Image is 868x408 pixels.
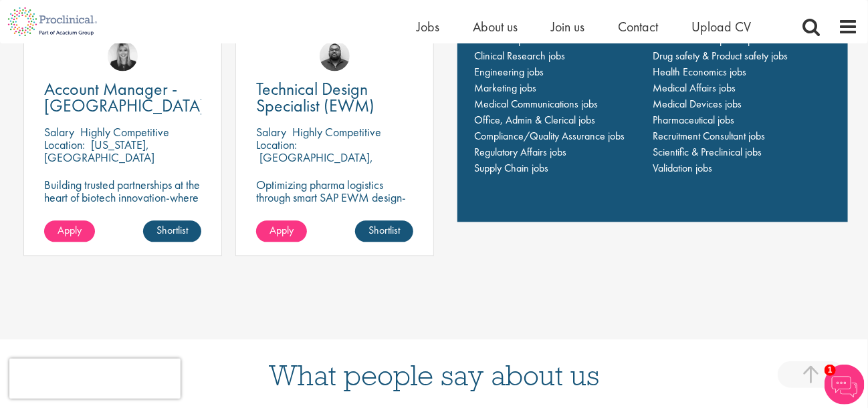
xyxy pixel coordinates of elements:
a: About us [473,18,518,35]
a: Account Manager - [GEOGRAPHIC_DATA] [44,81,201,114]
a: Apply [44,220,95,242]
span: Account Manager - [GEOGRAPHIC_DATA] [44,77,205,117]
span: Salary [44,124,74,140]
span: Salary [256,124,286,140]
a: Upload CV [691,18,751,35]
p: Building trusted partnerships at the heart of biotech innovation-where strategic account manageme... [44,178,201,229]
span: Location: [44,137,85,152]
a: Contact [618,18,658,35]
a: Apply [256,220,307,242]
a: Validation jobs [653,161,712,175]
img: Janelle Jones [108,41,138,71]
a: Medical Communications jobs [474,97,598,111]
a: Join us [551,18,584,35]
span: Apply [58,223,82,237]
p: Highly Competitive [292,124,381,140]
a: Medical Devices jobs [653,97,742,111]
a: Shortlist [143,220,201,242]
a: Recruitment Consultant jobs [653,129,765,143]
a: Supply Chain jobs [474,161,548,175]
a: Medical Affairs jobs [653,81,736,95]
a: Technical Design Specialist (EWM) [256,81,413,114]
nav: Main navigation [474,32,831,176]
p: [GEOGRAPHIC_DATA], [GEOGRAPHIC_DATA] [256,150,373,178]
a: Drug safety & Product safety jobs [653,49,788,63]
p: Highly Competitive [80,124,169,140]
p: Optimizing pharma logistics through smart SAP EWM design-where precision meets performance in eve... [256,178,413,242]
a: Marketing jobs [474,81,536,95]
img: Ashley Bennett [320,41,350,71]
a: Office, Admin & Clerical jobs [474,113,595,127]
a: Compliance/Quality Assurance jobs [474,129,625,143]
iframe: reCAPTCHA [9,359,181,399]
a: Clinical Research jobs [474,49,565,63]
span: Location: [256,137,297,152]
img: Chatbot [825,365,865,405]
a: Engineering jobs [474,65,544,79]
a: Jobs [417,18,439,35]
a: Scientific & Preclinical jobs [653,145,762,159]
span: Apply [269,223,294,237]
p: [US_STATE], [GEOGRAPHIC_DATA] [44,137,154,165]
span: Technical Design Specialist (EWM) [256,77,374,117]
a: Shortlist [355,220,413,242]
a: Regulatory Affairs jobs [474,145,566,159]
a: Pharmaceutical jobs [653,113,734,127]
a: Health Economics jobs [653,65,746,79]
span: 1 [825,365,836,376]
